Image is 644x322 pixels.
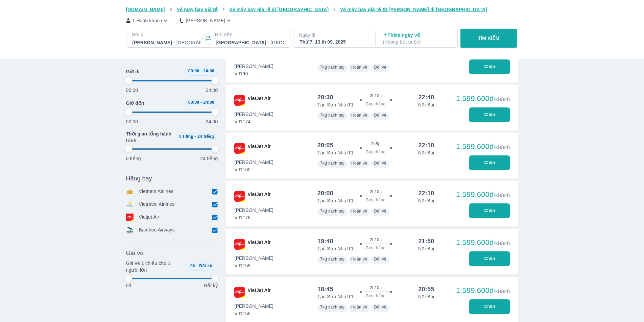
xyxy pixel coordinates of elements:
span: 0k [190,264,195,268]
img: VJ [234,287,245,298]
span: 7kg xách tay [320,305,344,309]
span: Hoàn vé [351,257,367,262]
p: Tân Sơn Nhất T1 [317,149,354,156]
img: VJ [234,191,245,202]
p: 24:00 [206,118,218,125]
div: 20:55 [418,285,434,293]
span: Hoàn vé [351,161,367,166]
p: Bamboo Airways [139,226,175,234]
p: 24 tiếng [200,155,218,162]
span: 24:00 [203,69,214,73]
span: Hoàn vé [351,209,367,214]
img: VJ [234,143,245,154]
span: Đổi vé [374,305,386,309]
button: [PERSON_NAME] [180,17,232,24]
span: /khách [494,288,510,294]
p: ( Không bắt buộc ) [383,39,451,45]
span: - [196,264,198,268]
span: 2h10p [370,285,382,291]
button: Chọn [469,155,510,170]
div: 22:10 [418,141,434,149]
span: VJ196 [235,70,273,77]
span: - [200,69,202,73]
span: 2h10p [370,93,382,99]
span: Giờ đi [126,68,140,75]
p: Vietravel Airlines [139,201,175,208]
span: VietJet Air [248,239,271,250]
span: VietJet Air [248,287,271,298]
span: 00:00 [188,69,199,73]
p: Tân Sơn Nhất T1 [317,245,354,252]
span: 2h10p [370,189,382,195]
span: VJ1158 [235,262,273,269]
button: Chọn [469,251,510,266]
span: /khách [494,144,510,150]
span: [PERSON_NAME] [235,111,273,118]
button: Chọn [469,203,510,218]
div: Thứ 7, 13 th 09, 2025 [300,39,368,45]
span: Hoàn vé [351,113,367,118]
span: /khách [494,96,510,102]
span: Hoàn vé [351,305,367,309]
p: 00:00 [126,118,138,125]
span: Vé máy bay giá rẻ [177,7,218,12]
span: 2h5p [371,141,380,147]
span: 7kg xách tay [320,113,344,118]
span: 24:00 [203,100,214,105]
p: Tân Sơn Nhất T1 [317,101,354,108]
button: 1 Hành khách [126,17,169,24]
div: 1.599.600đ [456,191,510,199]
span: VJ1160 [235,166,273,173]
div: 21:50 [418,237,434,245]
span: Giá vé [126,249,144,257]
p: Vietjet Air [139,214,160,221]
span: Vé máy bay giá rẻ từ [PERSON_NAME] đi [GEOGRAPHIC_DATA] [340,7,487,12]
p: 00:00 [126,87,138,94]
button: Chọn [469,59,510,74]
span: VietJet Air [248,191,271,202]
span: VJ1174 [235,118,273,125]
p: Nội Bài [418,245,434,252]
span: Đổi vé [374,113,386,118]
span: [DOMAIN_NAME] [126,7,166,12]
span: [PERSON_NAME] [235,63,273,70]
span: Thời gian tổng hành trình [126,130,173,144]
span: Vé máy bay giá rẻ đi [GEOGRAPHIC_DATA] [229,7,329,12]
p: 24:00 [206,87,218,94]
button: Chọn [469,299,510,314]
span: Đổi vé [374,257,386,262]
div: 22:10 [418,189,434,197]
p: Nơi đi [132,31,201,38]
button: Chọn [469,107,510,122]
div: 1.599.600đ [456,287,510,295]
p: Bất kỳ [204,282,218,289]
span: [PERSON_NAME] [235,255,273,262]
span: 7kg xách tay [320,161,344,166]
p: [PERSON_NAME] [186,17,225,24]
span: - [200,100,202,105]
p: Nội Bài [418,197,434,204]
nav: breadcrumb [126,6,518,13]
span: Bất kỳ [199,264,212,268]
span: [PERSON_NAME] [235,207,273,214]
div: 1.599.600đ [456,239,510,247]
span: 2h10p [370,237,382,243]
button: TÌM KIẾM [460,29,517,48]
div: 18:45 [317,285,333,293]
span: /khách [494,192,510,198]
div: 1.599.600đ [456,95,510,103]
p: Ngày đi [299,32,368,39]
span: 0 tiếng [179,134,193,139]
img: VJ [234,95,245,106]
span: /khách [494,240,510,246]
p: 0đ [126,282,132,289]
div: 19:40 [317,237,333,245]
p: 0 tiếng [126,155,141,162]
p: Nội Bài [418,149,434,156]
div: 22:40 [418,93,434,101]
p: Tân Sơn Nhất T1 [317,293,354,300]
span: [PERSON_NAME] [235,303,273,309]
p: Thêm ngày về [383,32,451,45]
div: 20:30 [317,93,333,101]
p: Nội Bài [418,101,434,108]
